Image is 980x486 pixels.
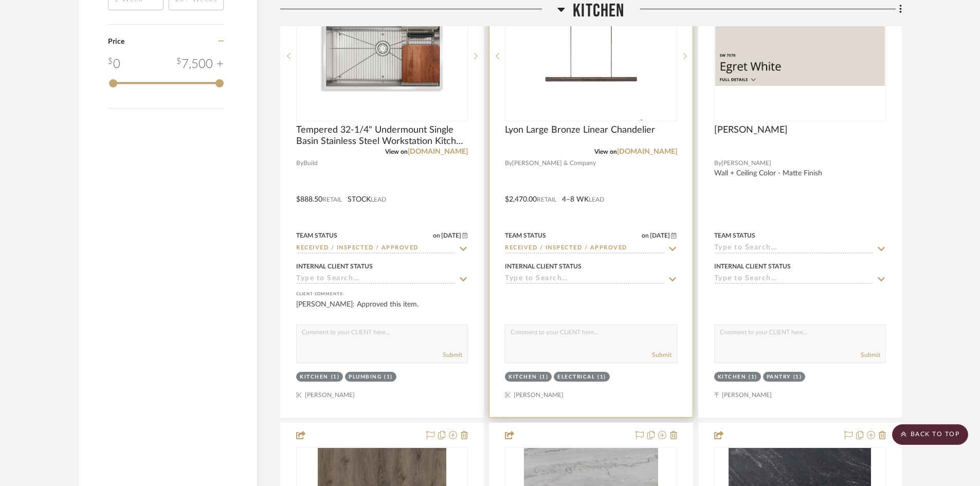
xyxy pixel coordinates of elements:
div: Team Status [505,231,546,240]
input: Type to Search… [714,244,874,254]
a: [DOMAIN_NAME] [408,148,468,155]
div: [PERSON_NAME]: Approved this item. [296,299,468,320]
span: Lyon Large Bronze Linear Chandelier [505,124,655,136]
input: Type to Search… [296,244,456,254]
span: By [714,158,721,168]
div: Pantry [767,373,791,381]
span: View on [385,149,408,155]
span: on [433,232,440,239]
a: [DOMAIN_NAME] [617,148,677,155]
div: Kitchen [718,373,747,381]
input: Type to Search… [505,244,664,254]
span: [DATE] [649,232,671,239]
scroll-to-top-button: BACK TO TOP [892,424,968,445]
span: [PERSON_NAME] [721,158,771,168]
div: 0 [108,55,120,74]
button: Submit [443,350,462,359]
div: Internal Client Status [296,262,373,271]
div: Team Status [296,231,337,240]
div: 7,500 + [176,55,224,74]
img: Egret White [715,26,885,86]
span: Price [108,38,124,45]
button: Submit [861,350,880,359]
span: [DATE] [440,232,462,239]
input: Type to Search… [296,275,456,284]
div: (1) [331,373,340,381]
span: [PERSON_NAME] & Company [512,158,596,168]
div: Internal Client Status [714,262,791,271]
span: By [505,158,512,168]
div: Electrical [557,373,595,381]
span: Tempered 32-1/4" Undermount Single Basin Stainless Steel Workstation Kitchen Sink with Walnut Cut... [296,124,468,147]
span: View on [594,149,617,155]
div: (1) [384,373,393,381]
div: (1) [597,373,606,381]
span: on [642,232,649,239]
div: Kitchen [509,373,537,381]
input: Type to Search… [714,275,874,284]
input: Type to Search… [505,275,664,284]
div: Kitchen [300,373,329,381]
div: PLUMBING [349,373,382,381]
div: (1) [793,373,802,381]
div: Internal Client Status [505,262,582,271]
span: Build [303,158,318,168]
div: (1) [540,373,549,381]
span: By [296,158,303,168]
div: Team Status [714,231,755,240]
div: (1) [749,373,757,381]
button: Submit [652,350,672,359]
span: [PERSON_NAME] [714,124,788,136]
